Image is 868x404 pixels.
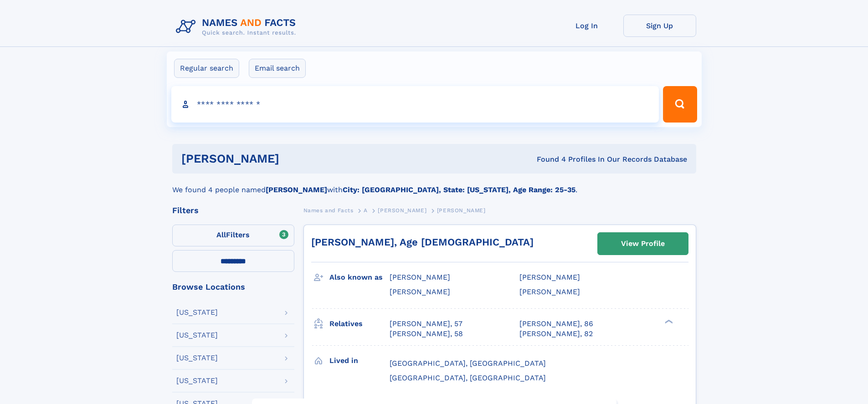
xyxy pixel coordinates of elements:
[390,329,463,339] a: [PERSON_NAME], 58
[176,354,218,362] div: [US_STATE]
[266,185,327,194] b: [PERSON_NAME]
[343,185,575,194] b: City: [GEOGRAPHIC_DATA], State: [US_STATE], Age Range: 25-35
[519,329,593,339] a: [PERSON_NAME], 82
[329,270,390,285] h3: Also known as
[329,316,390,332] h3: Relatives
[663,86,697,123] button: Search Button
[171,86,659,123] input: search input
[437,207,486,214] span: [PERSON_NAME]
[663,318,673,324] div: ❯
[378,207,426,214] span: [PERSON_NAME]
[621,233,665,254] div: View Profile
[390,373,546,382] span: [GEOGRAPHIC_DATA], [GEOGRAPHIC_DATA]
[176,332,218,339] div: [US_STATE]
[623,15,696,37] a: Sign Up
[172,225,294,246] label: Filters
[172,283,294,291] div: Browse Locations
[598,233,688,255] a: View Profile
[390,359,546,368] span: [GEOGRAPHIC_DATA], [GEOGRAPHIC_DATA]
[216,230,226,239] span: All
[519,287,580,296] span: [PERSON_NAME]
[364,207,368,214] span: A
[364,205,368,216] a: A
[390,273,450,281] span: [PERSON_NAME]
[311,236,534,248] a: [PERSON_NAME], Age [DEMOGRAPHIC_DATA]
[172,206,294,215] div: Filters
[181,153,408,164] h1: [PERSON_NAME]
[378,205,426,216] a: [PERSON_NAME]
[172,174,696,195] div: We found 4 people named with .
[172,15,303,39] img: Logo Names and Facts
[303,205,354,216] a: Names and Facts
[390,287,450,296] span: [PERSON_NAME]
[174,59,239,78] label: Regular search
[176,377,218,384] div: [US_STATE]
[390,319,462,329] a: [PERSON_NAME], 57
[519,273,580,281] span: [PERSON_NAME]
[249,59,306,78] label: Email search
[550,15,623,37] a: Log In
[408,154,687,164] div: Found 4 Profiles In Our Records Database
[329,353,390,368] h3: Lived in
[176,309,218,316] div: [US_STATE]
[519,319,593,329] a: [PERSON_NAME], 86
